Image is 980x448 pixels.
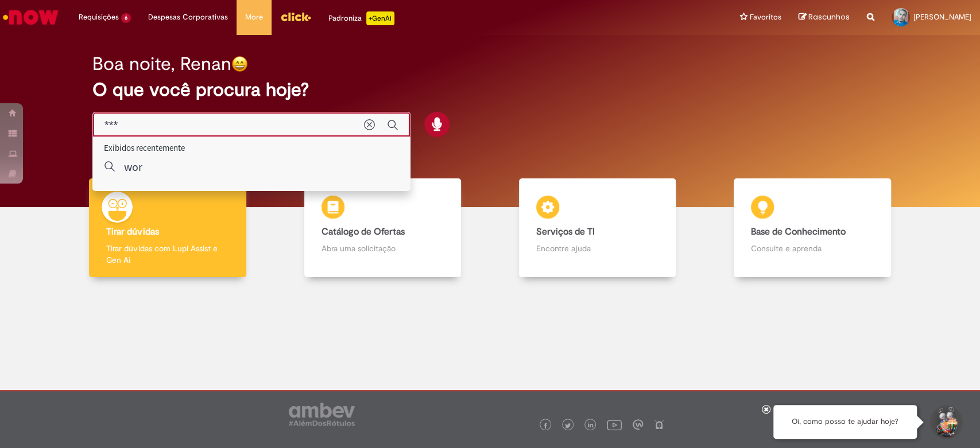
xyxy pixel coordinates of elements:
div: Oi, como posso te ajudar hoje? [773,405,917,439]
b: Catálogo de Ofertas [321,226,405,237]
img: logo_footer_naosei.png [654,419,664,430]
a: Rascunhos [799,12,850,23]
span: [PERSON_NAME] [913,12,971,22]
img: logo_footer_workplace.png [633,419,643,430]
span: More [245,11,263,23]
a: Catálogo de Ofertas Abra uma solicitação [275,178,490,278]
span: Favoritos [750,11,781,23]
h2: Boa noite, Renan [92,54,231,74]
p: Consulte e aprenda [751,243,873,254]
span: Despesas Corporativas [148,11,228,23]
a: Serviços de TI Encontre ajuda [490,178,705,278]
img: ServiceNow [1,6,60,29]
img: logo_footer_ambev_rotulo_gray.png [289,403,355,426]
h2: O que você procura hoje? [92,80,888,100]
img: happy-face.png [231,56,248,72]
p: Encontre ajuda [536,243,659,254]
a: Base de Conhecimento Consulte e aprenda [705,178,920,278]
button: Iniciar Conversa de Suporte [928,405,963,439]
img: logo_footer_youtube.png [607,417,622,432]
p: Tirar dúvidas com Lupi Assist e Gen Ai [106,243,228,266]
a: Tirar dúvidas Tirar dúvidas com Lupi Assist e Gen Ai [60,178,275,278]
div: Padroniza [328,11,394,25]
p: +GenAi [366,11,394,25]
span: Rascunhos [808,11,850,22]
b: Base de Conhecimento [751,226,846,237]
p: Abra uma solicitação [321,243,444,254]
span: 6 [121,13,131,23]
img: logo_footer_linkedin.png [588,422,594,429]
span: Requisições [79,11,119,23]
img: logo_footer_twitter.png [565,423,571,428]
b: Serviços de TI [536,226,595,237]
b: Tirar dúvidas [106,226,158,237]
img: click_logo_yellow_360x200.png [280,8,311,25]
img: logo_footer_facebook.png [543,423,548,428]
